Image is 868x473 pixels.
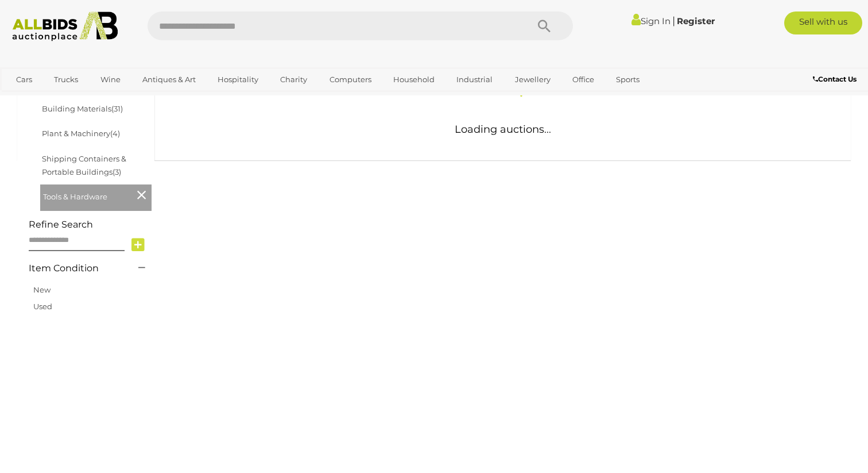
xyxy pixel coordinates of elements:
b: Contact Us [813,75,857,83]
a: Cars [9,70,40,89]
a: Used [33,302,52,311]
h4: Item Condition [29,263,121,274]
a: Hospitality [210,70,266,89]
a: Register [677,16,715,26]
a: New [33,285,51,294]
a: Jewellery [507,70,558,89]
a: Building Materials(31) [42,104,123,113]
span: Tools & Hardware [43,187,129,203]
img: Allbids.com.au [6,11,123,41]
h4: Refine Search [29,220,152,230]
button: Search [516,11,573,40]
a: Sports [609,70,647,89]
a: Computers [322,70,379,89]
a: Office [565,70,602,89]
a: Household [386,70,442,89]
a: Antiques & Art [135,70,203,89]
a: Charity [273,70,315,89]
a: Trucks [46,70,86,89]
span: (3) [113,167,121,176]
span: (31) [111,104,123,113]
a: Sell with us [784,11,862,34]
a: Wine [93,70,128,89]
a: [GEOGRAPHIC_DATA] [9,89,105,108]
span: | [672,14,675,27]
a: Sign In [631,16,671,26]
a: Industrial [449,70,500,89]
a: Plant & Machinery(4) [42,129,120,138]
a: Shipping Containers & Portable Buildings(3) [42,154,126,176]
a: Contact Us [813,73,859,86]
span: Loading auctions... [455,123,551,136]
span: (4) [110,129,120,138]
